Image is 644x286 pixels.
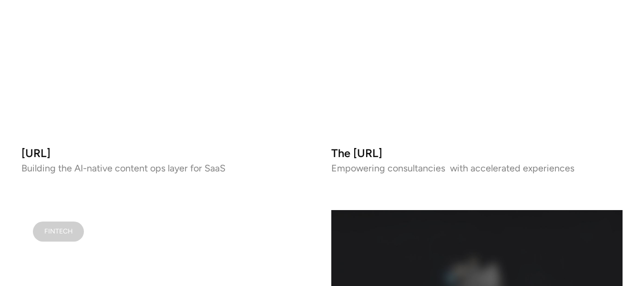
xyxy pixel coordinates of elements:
div: FINTECH [44,229,73,234]
h3: [URL] [21,149,312,158]
p: Building the AI-native content ops layer for SaaS [21,165,312,172]
p: Empowering consultancies with accelerated experiences [331,165,622,172]
h3: The [URL] [331,149,622,158]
